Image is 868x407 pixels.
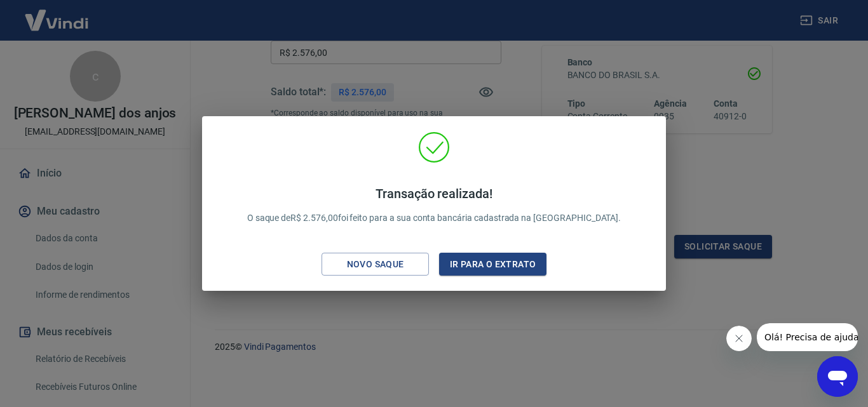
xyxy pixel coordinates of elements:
[726,326,752,351] iframe: Fechar mensagem
[8,9,107,19] span: Olá! Precisa de ajuda?
[247,186,621,201] h4: Transação realizada!
[322,253,429,276] button: Novo saque
[332,257,419,272] div: Novo saque
[247,186,621,225] p: O saque de R$ 2.576,00 foi feito para a sua conta bancária cadastrada na [GEOGRAPHIC_DATA].
[757,323,858,351] iframe: Mensagem da empresa
[817,356,858,397] iframe: Botão para abrir a janela de mensagens
[439,253,546,276] button: Ir para o extrato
